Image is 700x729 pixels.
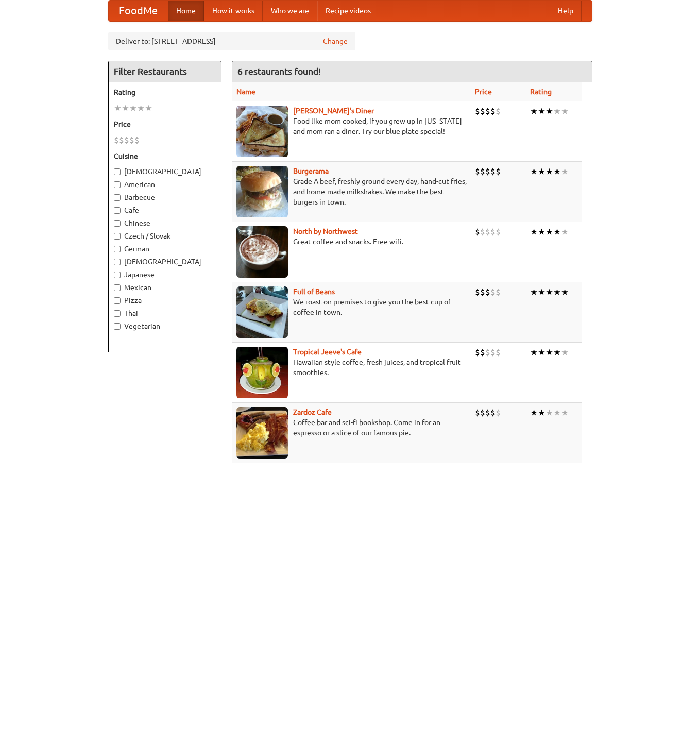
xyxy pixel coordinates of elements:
[114,259,121,265] input: [DEMOGRAPHIC_DATA]
[475,286,480,298] li: $
[114,269,216,280] label: Japanese
[114,246,121,252] input: German
[109,1,168,21] a: FoodMe
[236,417,467,438] p: Coffee bar and sci-fi bookshop. Come in for an espresso or a slice of our famous pie.
[263,1,317,21] a: Who we are
[236,357,467,378] p: Hawaiian style coffee, fresh juices, and tropical fruit smoothies.
[480,407,485,418] li: $
[114,194,121,201] input: Barbecue
[530,106,538,117] li: ★
[122,103,129,114] li: ★
[114,220,121,227] input: Chinese
[561,106,569,117] li: ★
[204,1,263,21] a: How it works
[490,226,496,238] li: $
[114,310,121,317] input: Thai
[293,408,332,416] a: Zardoz Cafe
[317,1,379,21] a: Recipe videos
[114,272,121,278] input: Japanese
[114,205,216,215] label: Cafe
[236,236,467,247] p: Great coffee and snacks. Free wifi.
[485,347,490,358] li: $
[114,231,216,241] label: Czech / Slovak
[475,88,492,96] a: Price
[323,36,348,46] a: Change
[553,286,561,298] li: ★
[496,347,501,358] li: $
[561,407,569,418] li: ★
[496,407,501,418] li: $
[145,103,152,114] li: ★
[236,297,467,317] p: We roast on premises to give you the best cup of coffee in town.
[561,286,569,298] li: ★
[496,106,501,117] li: $
[114,151,216,161] h5: Cuisine
[545,106,553,117] li: ★
[114,244,216,254] label: German
[538,226,545,238] li: ★
[168,1,204,21] a: Home
[475,166,480,177] li: $
[553,347,561,358] li: ★
[530,226,538,238] li: ★
[114,233,121,240] input: Czech / Slovak
[236,407,288,459] img: zardoz.jpg
[496,286,501,298] li: $
[129,103,137,114] li: ★
[137,103,145,114] li: ★
[553,407,561,418] li: ★
[480,347,485,358] li: $
[293,348,362,356] a: Tropical Jeeve's Cafe
[237,66,321,76] ng-pluralize: 6 restaurants found!
[475,407,480,418] li: $
[236,88,255,96] a: Name
[538,286,545,298] li: ★
[114,119,216,129] h5: Price
[545,407,553,418] li: ★
[293,107,374,115] a: [PERSON_NAME]'s Diner
[485,407,490,418] li: $
[119,134,124,146] li: $
[561,166,569,177] li: ★
[293,167,329,175] a: Burgerama
[236,347,288,398] img: jeeves.jpg
[538,347,545,358] li: ★
[475,226,480,238] li: $
[114,282,216,293] label: Mexican
[530,286,538,298] li: ★
[114,87,216,97] h5: Rating
[114,308,216,318] label: Thai
[545,226,553,238] li: ★
[114,166,216,177] label: [DEMOGRAPHIC_DATA]
[490,106,496,117] li: $
[236,176,467,207] p: Grade A beef, freshly ground every day, hand-cut fries, and home-made milkshakes. We make the bes...
[293,227,358,235] a: North by Northwest
[114,295,216,306] label: Pizza
[538,407,545,418] li: ★
[490,347,496,358] li: $
[114,284,121,291] input: Mexican
[530,166,538,177] li: ★
[538,166,545,177] li: ★
[485,286,490,298] li: $
[490,166,496,177] li: $
[480,226,485,238] li: $
[236,116,467,137] p: Food like mom cooked, if you grew up in [US_STATE] and mom ran a diner. Try our blue plate special!
[496,226,501,238] li: $
[561,226,569,238] li: ★
[530,88,552,96] a: Rating
[545,286,553,298] li: ★
[480,166,485,177] li: $
[109,61,221,82] h4: Filter Restaurants
[114,321,216,331] label: Vegetarian
[485,106,490,117] li: $
[553,166,561,177] li: ★
[485,226,490,238] li: $
[114,181,121,188] input: American
[293,287,335,296] b: Full of Beans
[545,347,553,358] li: ★
[475,347,480,358] li: $
[561,347,569,358] li: ★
